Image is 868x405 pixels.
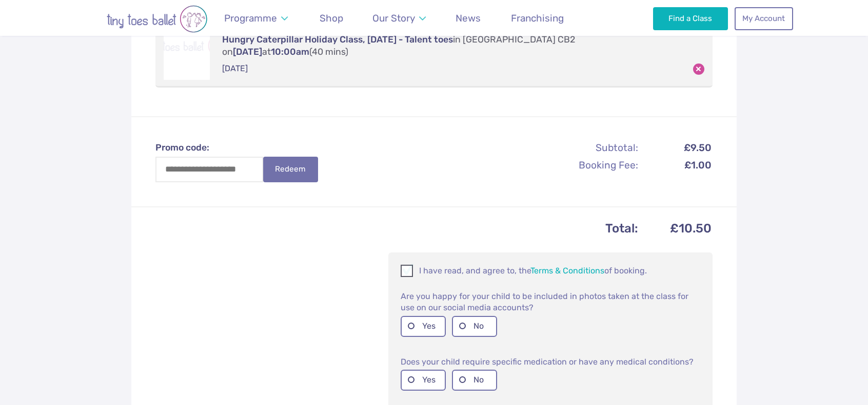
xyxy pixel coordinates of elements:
span: Programme [224,12,277,24]
span: Shop [320,12,343,24]
td: £10.50 [640,218,712,239]
a: My Account [735,7,793,30]
span: Our Story [372,12,415,24]
p: Does your child require specific medication or have any medical conditions? [401,355,700,368]
a: Franchising [506,6,568,30]
a: Our Story [368,6,431,30]
label: No [452,316,497,337]
label: No [452,370,497,391]
th: Booking Fee: [529,157,639,174]
button: Redeem [263,157,318,182]
p: I have read, and agree to, the of booking. [401,265,700,277]
label: Promo code: [155,141,328,154]
td: £9.50 [640,139,712,156]
a: Find a Class [653,7,728,30]
a: Programme [219,6,292,30]
span: Franchising [511,12,564,24]
td: £1.00 [640,157,712,174]
p: in [GEOGRAPHIC_DATA] CB2 on at (40 mins) [222,33,626,58]
label: Yes [401,316,446,337]
label: Yes [401,370,446,391]
a: Shop [314,6,348,30]
span: News [456,12,481,24]
span: [DATE] [233,47,262,57]
span: 10:00am [271,47,309,57]
a: Terms & Conditions [530,266,604,275]
a: News [451,6,486,30]
th: Subtotal: [529,139,639,156]
p: Are you happy for your child to be included in photos taken at the class for use on our social me... [401,290,700,313]
img: tiny toes ballet [75,5,239,33]
span: Hungry Caterpillar Holiday Class, [DATE] - Talent toes [222,34,453,45]
th: Total: [156,218,639,239]
p: [DATE] [222,63,626,74]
